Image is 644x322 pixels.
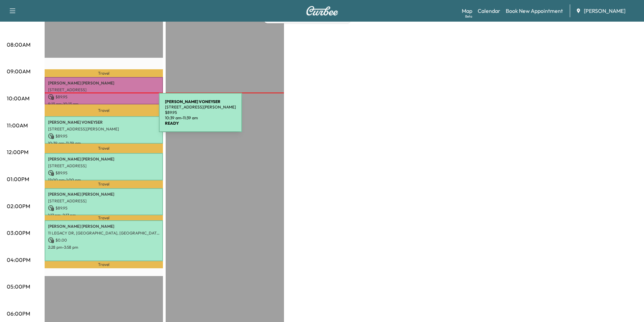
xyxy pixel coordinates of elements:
[48,101,160,107] p: 9:13 am - 10:13 am
[7,309,30,318] p: 06:00PM
[48,245,160,250] p: 2:28 pm - 3:58 pm
[48,80,160,86] p: [PERSON_NAME] [PERSON_NAME]
[48,170,160,176] p: $ 89.95
[48,133,160,139] p: $ 89.95
[7,202,30,210] p: 02:00PM
[48,126,160,132] p: [STREET_ADDRESS][PERSON_NAME]
[478,7,500,15] a: Calendar
[7,41,30,49] p: 08:00AM
[48,163,160,169] p: [STREET_ADDRESS]
[506,7,563,15] a: Book New Appointment
[462,7,472,15] a: MapBeta
[7,229,30,237] p: 03:00PM
[48,237,160,243] p: $ 0.00
[7,121,28,129] p: 11:00AM
[48,213,160,218] p: 1:17 pm - 2:17 pm
[48,230,160,236] p: 11 LEGACY DR, [GEOGRAPHIC_DATA], [GEOGRAPHIC_DATA], [GEOGRAPHIC_DATA]
[48,141,160,146] p: 10:39 am - 11:39 am
[48,156,160,162] p: [PERSON_NAME] [PERSON_NAME]
[48,94,160,100] p: $ 89.95
[465,14,472,19] div: Beta
[45,215,163,220] p: Travel
[7,67,30,75] p: 09:00AM
[45,69,163,77] p: Travel
[7,148,28,156] p: 12:00PM
[45,144,163,153] p: Travel
[45,261,163,268] p: Travel
[7,282,30,291] p: 05:00PM
[48,192,160,197] p: [PERSON_NAME] [PERSON_NAME]
[48,120,160,125] p: [PERSON_NAME] VONEYSER
[48,177,160,183] p: 12:00 pm - 1:00 pm
[48,87,160,93] p: [STREET_ADDRESS]
[45,180,163,188] p: Travel
[7,175,29,183] p: 01:00PM
[7,256,30,264] p: 04:00PM
[48,198,160,204] p: [STREET_ADDRESS]
[584,7,625,15] span: [PERSON_NAME]
[7,94,29,102] p: 10:00AM
[45,104,163,116] p: Travel
[48,224,160,229] p: [PERSON_NAME] [PERSON_NAME]
[48,205,160,211] p: $ 89.95
[306,6,338,16] img: Curbee Logo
